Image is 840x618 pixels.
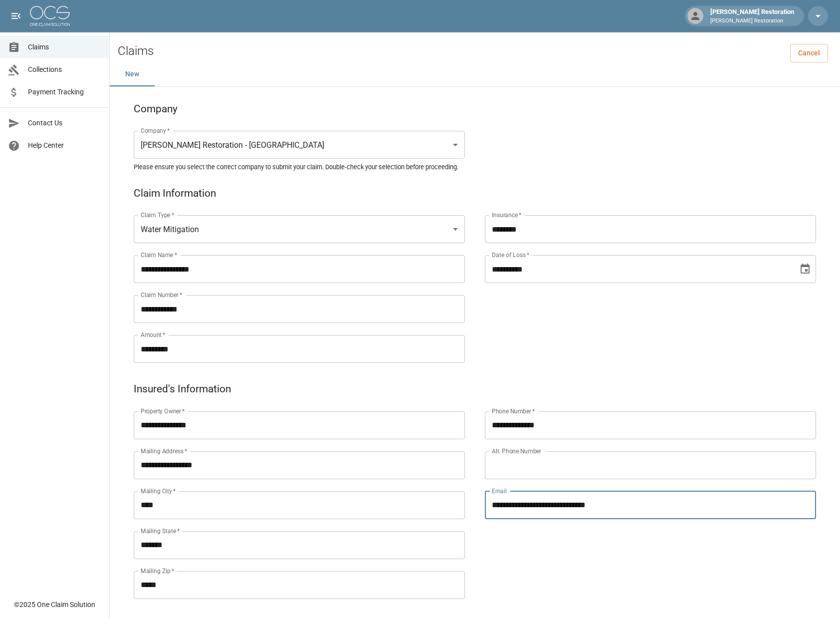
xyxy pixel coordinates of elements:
[141,330,166,339] label: Amount
[30,6,70,26] img: ocs-logo-white-transparent.png
[134,131,465,159] div: [PERSON_NAME] Restoration - [GEOGRAPHIC_DATA]
[141,487,176,495] label: Mailing City
[14,600,95,610] div: © 2025 One Claim Solution
[492,447,541,455] label: Alt. Phone Number
[141,211,174,219] label: Claim Type
[141,407,185,415] label: Property Owner
[6,6,26,26] button: open drawer
[141,126,170,135] label: Company
[141,251,177,259] label: Claim Name
[134,163,816,171] h5: Please ensure you select the correct company to submit your claim. Double-check your selection be...
[141,291,182,299] label: Claim Number
[492,211,521,219] label: Insurance
[492,251,529,259] label: Date of Loss
[706,7,798,25] div: [PERSON_NAME] Restoration
[134,215,465,243] div: Water Mitigation
[28,140,101,151] span: Help Center
[790,44,828,62] a: Cancel
[492,407,535,415] label: Phone Number
[110,62,155,86] button: New
[28,118,101,128] span: Contact Us
[110,62,840,86] div: dynamic tabs
[492,487,507,495] label: Email
[141,447,187,455] label: Mailing Address
[795,259,815,279] button: Choose date, selected date is Aug 13, 2025
[118,44,154,58] h2: Claims
[28,42,101,52] span: Claims
[710,17,794,25] p: [PERSON_NAME] Restoration
[28,64,101,75] span: Collections
[28,87,101,97] span: Payment Tracking
[141,567,175,575] label: Mailing Zip
[141,527,180,535] label: Mailing State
